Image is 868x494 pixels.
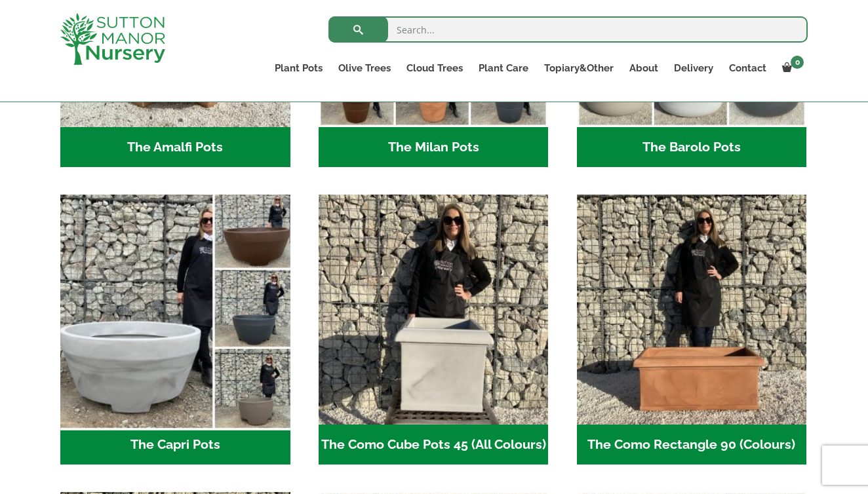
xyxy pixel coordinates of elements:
[60,425,290,465] h2: The Capri Pots
[791,56,804,69] span: 0
[536,59,621,77] a: Topiary&Other
[319,195,549,425] img: The Como Cube Pots 45 (All Colours)
[577,127,807,168] h2: The Barolo Pots
[328,16,808,43] input: Search...
[319,127,549,168] h2: The Milan Pots
[399,59,471,77] a: Cloud Trees
[267,59,330,77] a: Plant Pots
[621,59,666,77] a: About
[471,59,536,77] a: Plant Care
[54,189,296,430] img: The Capri Pots
[60,13,165,65] img: logo
[319,195,549,465] a: Visit product category The Como Cube Pots 45 (All Colours)
[60,127,290,168] h2: The Amalfi Pots
[319,425,549,465] h2: The Como Cube Pots 45 (All Colours)
[330,59,399,77] a: Olive Trees
[577,195,807,465] a: Visit product category The Como Rectangle 90 (Colours)
[666,59,721,77] a: Delivery
[577,425,807,465] h2: The Como Rectangle 90 (Colours)
[577,195,807,425] img: The Como Rectangle 90 (Colours)
[60,195,290,465] a: Visit product category The Capri Pots
[721,59,774,77] a: Contact
[774,59,808,77] a: 0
